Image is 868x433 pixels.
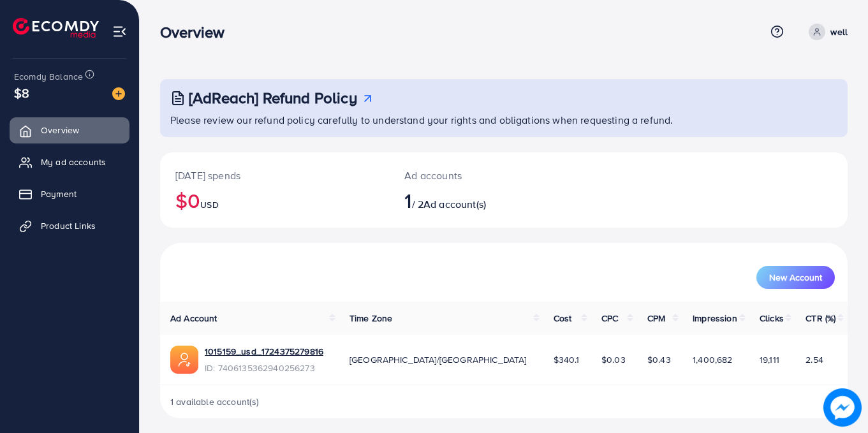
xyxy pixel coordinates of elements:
[760,312,784,325] span: Clicks
[189,89,357,107] h3: [AdReach] Refund Policy
[175,168,374,183] p: [DATE] spends
[349,312,392,325] span: Time Zone
[41,187,77,200] span: Payment
[205,345,323,358] a: 1015159_usd_1724375279816
[823,388,862,427] img: image
[404,168,546,183] p: Ad accounts
[175,188,374,212] h2: $0
[693,353,732,366] span: 1,400,682
[10,117,129,143] a: Overview
[10,181,129,207] a: Payment
[13,18,99,38] img: logo
[805,353,823,366] span: 2.54
[404,188,546,212] h2: / 2
[41,156,106,168] span: My ad accounts
[112,87,125,100] img: image
[647,353,671,366] span: $0.43
[804,24,848,40] a: well
[160,23,235,41] h3: Overview
[170,312,217,325] span: Ad Account
[601,353,626,366] span: $0.03
[805,312,835,325] span: CTR (%)
[756,266,835,289] button: New Account
[601,312,618,325] span: CPC
[170,346,198,374] img: ic-ads-acc.e4c84228.svg
[14,84,29,102] span: $8
[349,353,527,366] span: [GEOGRAPHIC_DATA]/[GEOGRAPHIC_DATA]
[41,124,79,136] span: Overview
[170,395,260,408] span: 1 available account(s)
[760,353,779,366] span: 19,111
[554,353,580,366] span: $340.1
[112,24,127,39] img: menu
[423,197,486,211] span: Ad account(s)
[769,273,822,282] span: New Account
[404,186,411,215] span: 1
[10,149,129,175] a: My ad accounts
[200,198,218,211] span: USD
[693,312,737,325] span: Impression
[170,112,840,128] p: Please review our refund policy carefully to understand your rights and obligations when requesti...
[554,312,572,325] span: Cost
[14,70,83,83] span: Ecomdy Balance
[830,24,848,40] p: well
[647,312,665,325] span: CPM
[205,362,323,374] span: ID: 7406135362940256273
[41,219,96,232] span: Product Links
[10,213,129,239] a: Product Links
